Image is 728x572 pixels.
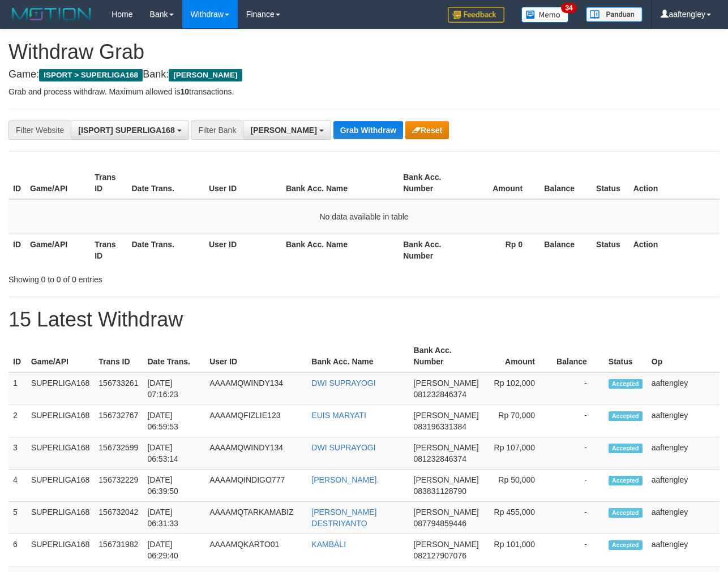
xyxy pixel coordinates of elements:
td: - [552,437,604,470]
span: ISPORT > SUPERLIGA168 [39,69,143,81]
td: AAAAMQFIZLIE123 [205,405,307,437]
button: Reset [405,121,449,139]
span: [PERSON_NAME] [414,443,479,452]
td: SUPERLIGA168 [27,534,95,566]
td: Rp 70,000 [483,405,552,437]
span: Copy 083831128790 to clipboard [414,487,466,496]
td: [DATE] 07:16:23 [143,372,205,405]
td: 1 [8,372,27,405]
td: [DATE] 06:29:40 [143,534,205,566]
td: Rp 455,000 [483,502,552,534]
td: AAAAMQKARTO01 [205,534,307,566]
th: Status [592,167,629,199]
td: aaftengley [647,470,720,502]
th: ID [8,167,25,199]
strong: 10 [180,87,189,96]
td: [DATE] 06:39:50 [143,470,205,502]
th: Trans ID [90,234,127,266]
p: Grab and process withdraw. Maximum allowed is transactions. [8,86,720,97]
th: Balance [552,340,604,372]
button: [ISPORT] SUPERLIGA168 [71,121,189,140]
th: Status [604,340,647,372]
th: User ID [205,340,307,372]
td: SUPERLIGA168 [27,470,95,502]
span: [ISPORT] SUPERLIGA168 [78,126,174,135]
span: Accepted [609,508,643,518]
th: Op [647,340,720,372]
td: 156731982 [94,534,143,566]
span: [PERSON_NAME] [169,69,242,81]
th: Rp 0 [463,234,539,266]
th: ID [8,234,25,266]
span: Copy 081232846374 to clipboard [414,390,466,399]
td: 2 [8,405,27,437]
th: Game/API [27,340,95,372]
button: Grab Withdraw [333,121,403,139]
th: Game/API [25,167,90,199]
span: [PERSON_NAME] [414,540,479,549]
th: Action [629,234,720,266]
td: aaftengley [647,405,720,437]
th: Bank Acc. Name [281,167,399,199]
td: No data available in table [8,199,720,234]
a: [PERSON_NAME]. [311,475,379,484]
td: AAAAMQWINDY134 [205,437,307,470]
img: MOTION_logo.png [8,6,95,23]
td: - [552,470,604,502]
img: Feedback.jpg [448,7,504,23]
span: Copy 087794859446 to clipboard [414,519,466,528]
th: Trans ID [94,340,143,372]
td: 156732229 [94,470,143,502]
div: Showing 0 to 0 of 0 entries [8,269,295,285]
td: - [552,502,604,534]
th: Trans ID [90,167,127,199]
th: Bank Acc. Name [281,234,399,266]
td: 156733261 [94,372,143,405]
td: Rp 50,000 [483,470,552,502]
span: Accepted [609,379,643,389]
span: Copy 081232846374 to clipboard [414,454,466,463]
td: aaftengley [647,502,720,534]
td: SUPERLIGA168 [27,405,95,437]
td: SUPERLIGA168 [27,502,95,534]
td: aaftengley [647,372,720,405]
td: AAAAMQTARKAMABIZ [205,502,307,534]
th: Amount [483,340,552,372]
span: Copy 082127907076 to clipboard [414,551,466,560]
span: [PERSON_NAME] [250,126,316,135]
td: Rp 102,000 [483,372,552,405]
span: [PERSON_NAME] [414,411,479,420]
td: SUPERLIGA168 [27,372,95,405]
td: 156732042 [94,502,143,534]
td: - [552,405,604,437]
td: 5 [8,502,27,534]
span: Copy 083196331384 to clipboard [414,422,466,431]
th: Date Trans. [127,167,204,199]
td: aaftengley [647,437,720,470]
td: AAAAMQINDIGO777 [205,470,307,502]
th: Bank Acc. Number [399,234,463,266]
img: panduan.png [586,7,643,22]
th: Game/API [25,234,90,266]
h1: 15 Latest Withdraw [8,308,720,331]
span: [PERSON_NAME] [414,475,479,484]
a: DWI SUPRAYOGI [311,443,375,452]
th: User ID [204,167,281,199]
span: [PERSON_NAME] [414,379,479,388]
td: - [552,372,604,405]
span: [PERSON_NAME] [414,508,479,517]
div: Filter Bank [191,121,243,140]
span: Accepted [609,444,643,453]
h4: Game: Bank: [8,69,720,80]
th: Bank Acc. Name [307,340,409,372]
a: [PERSON_NAME] DESTRIYANTO [311,508,376,528]
th: Amount [463,167,539,199]
span: 34 [561,3,576,13]
th: Bank Acc. Number [409,340,483,372]
td: 156732767 [94,405,143,437]
td: aaftengley [647,534,720,566]
th: Balance [539,167,592,199]
button: [PERSON_NAME] [243,121,331,140]
img: Button%20Memo.svg [521,7,569,23]
td: Rp 101,000 [483,534,552,566]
